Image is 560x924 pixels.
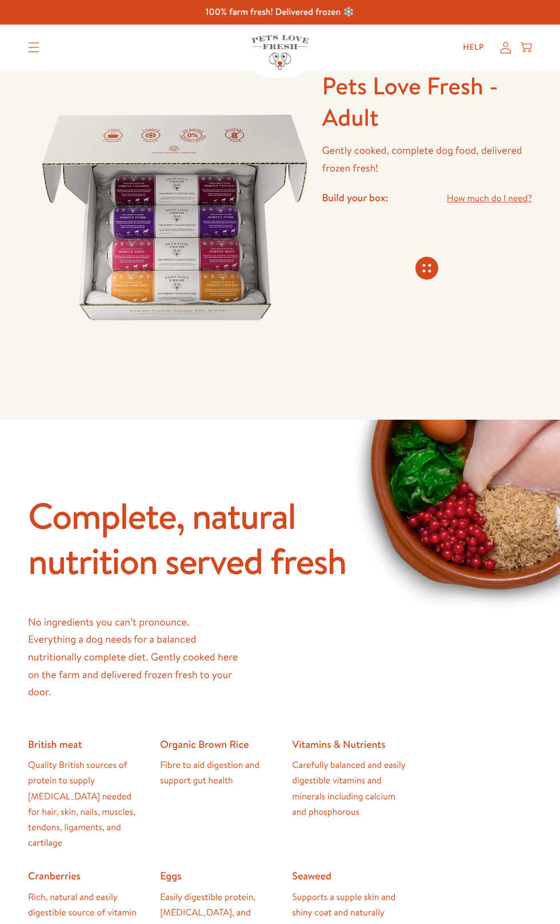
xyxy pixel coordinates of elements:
dt: Vitamins & Nutrients [292,738,406,751]
p: Gently cooked, complete dog food, delivered frozen fresh! [322,142,532,177]
dt: Organic Brown Rice [160,738,274,751]
a: How much do I need? [447,191,532,206]
dt: Cranberries [28,869,142,882]
dt: British meat [28,738,142,751]
dt: Seaweed [292,869,406,882]
dd: Carefully balanced and easily digestible vitamins and minerals including calcium and phosphorous [292,758,406,820]
summary: Translation missing: en.sections.header.menu [19,33,49,62]
h4: Build your box: [322,191,388,204]
h1: Pets Love Fresh - Adult [322,70,532,133]
dt: Eggs [160,869,274,882]
a: Help [454,36,493,59]
img: Pets Love Fresh - Adult [28,70,322,364]
h2: Complete, natural nutrition served fresh [28,493,364,583]
img: Pets Love Fresh [251,35,309,70]
svg: Connecting store [415,257,438,280]
dd: Quality British sources of protein to supply [MEDICAL_DATA] needed for hair, skin, nails, muscles... [28,758,142,851]
p: No ingredients you can’t pronounce. Everything a dog needs for a balanced nutritionally complete ... [28,614,238,701]
dd: Fibre to aid digestion and support gut health [160,758,274,788]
